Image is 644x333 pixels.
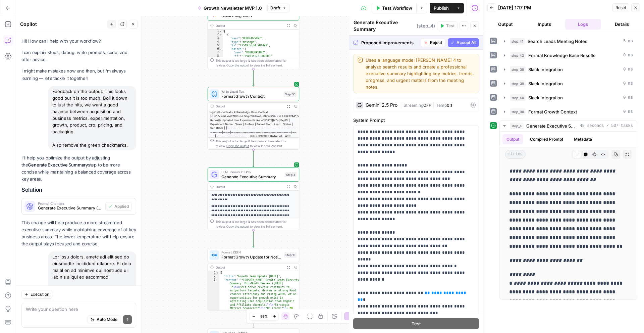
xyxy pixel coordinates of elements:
[216,58,297,67] div: This output is too large & has been abbreviated for review. to view the full content.
[510,94,526,101] span: step_40
[216,23,283,28] div: Output
[361,39,418,46] span: Proposed Improvements
[208,33,223,37] div: 2
[366,57,475,90] textarea: Uses a language model [PERSON_NAME] 4 to analyze search results and create a professional executi...
[216,265,283,270] div: Output
[38,205,103,211] span: Generate Executive Summary (step_4)
[194,3,266,13] button: Growth Newsletter MVP 1.0
[366,103,397,107] div: Gemini 2.5 Pro
[457,40,476,46] span: Accept All
[21,49,136,63] p: I can explain steps, debug, write prompts, code, and offer advice.
[208,275,219,278] div: 2
[500,121,637,131] button: 49 seconds / 537 tasks
[105,202,132,211] button: Applied
[283,11,297,16] div: Step 40
[400,101,404,108] span: |
[500,64,637,75] button: 0 ms
[436,103,447,108] span: Temp
[208,6,299,69] div: Slack IntegrationStep 40Output[ { "user":"U088GUP58N7", "type":"message", "ts":"1754935104.981499...
[208,51,223,54] div: 7
[437,21,458,30] button: Test
[114,203,129,209] span: Applied
[208,87,299,150] div: Write Liquid TextFormat Growth ContextStep 30Output<growth-context> # Knowledge Base Context [{"i...
[565,19,601,30] button: Logs
[226,225,249,228] span: Copy the output
[430,3,453,13] button: Publish
[612,3,629,12] button: Reset
[434,5,449,11] span: Publish
[510,123,524,129] span: step_4
[528,52,595,59] span: Format Knowledge Base Results
[604,19,640,30] button: Details
[21,290,52,299] button: Execution
[500,132,637,299] div: 49 seconds / 537 tasks
[510,108,526,115] span: step_30
[431,101,436,108] span: |
[219,30,222,33] span: Toggle code folding, rows 1 through 120
[487,19,524,30] button: Output
[21,154,136,183] p: I'll help you optimize the output by adjusting the step to be more concise while maintaining a ba...
[615,5,626,11] span: Reset
[21,187,136,193] h2: Solution
[526,134,567,144] button: Compiled Prompt
[216,271,219,275] span: Toggle code folding, rows 1 through 4
[38,202,103,205] span: Prompt Changes
[448,38,479,47] button: Accept All
[353,318,479,329] button: Test
[260,314,268,319] span: 88%
[253,69,254,86] g: Edge from step_40 to step_30
[31,291,49,297] span: Execution
[267,4,289,12] button: Draft
[285,172,297,177] div: Step 4
[226,144,249,148] span: Copy the output
[528,80,563,87] span: Slack Integration
[500,78,637,89] button: 0 ms
[226,63,249,67] span: Copy the output
[88,315,120,324] button: Auto Mode
[526,123,577,129] span: Generate Executive Summary
[253,150,254,167] g: Edge from step_30 to step_4
[580,123,633,129] span: 49 seconds / 537 tasks
[21,219,136,248] p: This change will help produce a more streamlined executive summary while maintaining coverage of ...
[421,38,445,47] button: Reject
[221,174,283,180] span: Generate Executive Summary
[510,66,526,73] span: step_38
[216,219,297,229] div: This output is too large & has been abbreviated for review. to view the full content.
[253,311,254,328] g: Edge from step_15 to step_34
[528,66,563,73] span: Slack Integration
[208,54,223,58] div: 8
[208,40,223,44] div: 4
[528,94,563,101] span: Slack Integration
[500,106,637,117] button: 0 ms
[21,38,136,45] p: Hi! How can I help with your workflow?
[208,44,223,47] div: 5
[221,93,281,99] span: Format Growth Context
[219,47,222,51] span: Toggle code folding, rows 6 through 9
[221,250,282,255] span: Format JSON
[623,109,633,115] span: 0 ms
[417,22,435,29] span: ( step_4 )
[623,38,633,44] span: 5 ms
[528,108,577,115] span: Format Growth Context
[208,248,299,311] div: Format JSONFormat Growth Update for NotionStep 15Output{ "title":"Growth Team Update [DATE]", "co...
[208,110,299,162] div: <growth-context> # Knowledge Base Context [{"id":"vsdid:4487106:rid:SdquYUr9ke3urGimuXSLr:cid:445...
[21,67,136,82] p: I might make mistakes now and then, but I’m always learning — let’s tackle it together!
[526,19,562,30] button: Inputs
[211,10,217,16] img: Slack-mark-RGB.png
[253,230,254,247] g: Edge from step_4 to step_15
[500,92,637,103] button: 0 ms
[510,80,526,87] span: step_39
[354,19,415,33] textarea: Generate Executive Summary
[221,254,282,260] span: Format Growth Update for Notion
[412,320,421,327] span: Test
[500,50,637,61] button: 0 ms
[505,150,526,159] span: string
[97,317,117,323] span: Auto Mode
[208,47,223,51] div: 6
[353,117,479,124] label: System Prompt
[430,40,442,46] span: Reject
[623,81,633,87] span: 0 ms
[404,103,423,108] span: Streaming
[423,103,431,108] span: OFF
[28,162,88,168] a: Generate Executive Summary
